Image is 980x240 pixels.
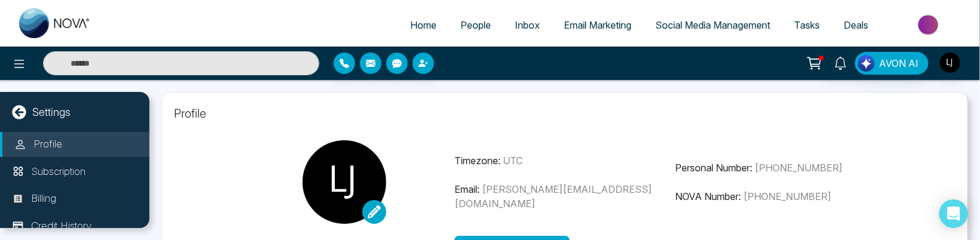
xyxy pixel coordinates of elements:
span: People [460,19,491,31]
a: Home [398,14,448,36]
p: Personal Number: [675,161,896,175]
span: [PHONE_NUMBER] [755,162,842,174]
a: Deals [832,14,880,36]
p: Credit History [31,219,91,234]
span: Email Marketing [564,19,631,31]
span: Tasks [794,19,820,31]
p: Billing [31,191,56,207]
img: Nova CRM Logo [19,8,91,38]
span: Deals [844,19,868,31]
p: Profile [174,104,955,122]
span: [PERSON_NAME][EMAIL_ADDRESS][DOMAIN_NAME] [454,183,652,210]
span: Inbox [515,19,540,31]
img: Lead Flow [858,55,875,72]
button: AVON AI [855,52,929,75]
img: Market-place.gif [886,11,973,38]
span: [PHONE_NUMBER] [743,190,831,202]
p: Settings [32,104,71,120]
a: People [448,14,503,36]
div: Open Intercom Messenger [939,199,968,228]
span: AVON AI [879,56,918,70]
p: Email: [454,182,675,211]
a: Tasks [782,14,832,36]
a: Email Marketing [552,14,643,36]
p: Timezone: [454,153,675,168]
p: NOVA Number: [675,189,896,204]
a: Social Media Management [643,14,782,36]
span: UTC [503,155,523,167]
p: Subscription [31,164,86,180]
p: Profile [33,137,62,152]
span: Social Media Management [655,19,770,31]
span: Home [410,19,436,31]
img: User Avatar [940,53,960,73]
a: Inbox [503,14,552,36]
